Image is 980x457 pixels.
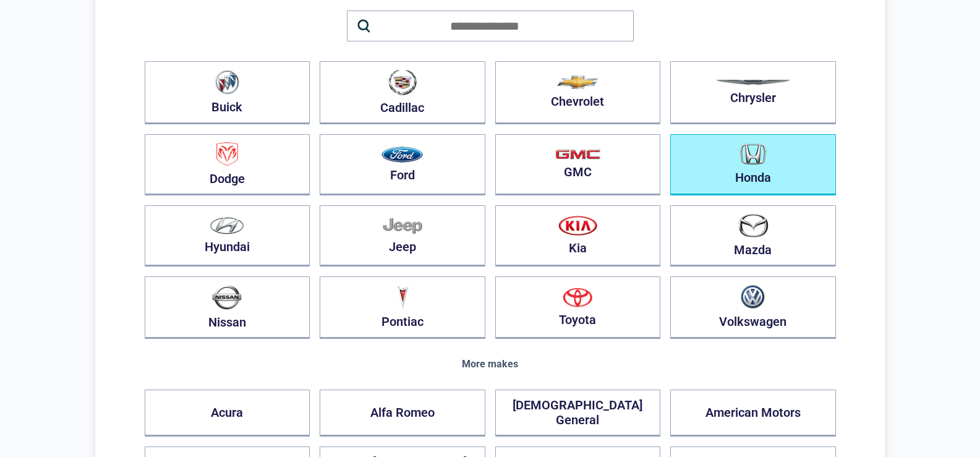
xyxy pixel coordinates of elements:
[670,205,836,267] button: Mazda
[495,276,661,339] button: Toyota
[320,61,485,124] button: Cadillac
[670,390,836,437] button: American Motors
[495,390,661,437] button: [DEMOGRAPHIC_DATA] General
[320,276,485,339] button: Pontiac
[670,276,836,339] button: Volkswagen
[495,134,661,195] button: GMC
[145,61,310,124] button: Buick
[670,134,836,195] button: Honda
[320,134,485,195] button: Ford
[495,61,661,124] button: Chevrolet
[145,276,310,339] button: Nissan
[145,359,836,370] div: More makes
[145,205,310,267] button: Hyundai
[670,61,836,124] button: Chrysler
[320,390,485,437] button: Alfa Romeo
[145,390,310,437] button: Acura
[320,205,485,267] button: Jeep
[145,134,310,195] button: Dodge
[495,205,661,267] button: Kia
